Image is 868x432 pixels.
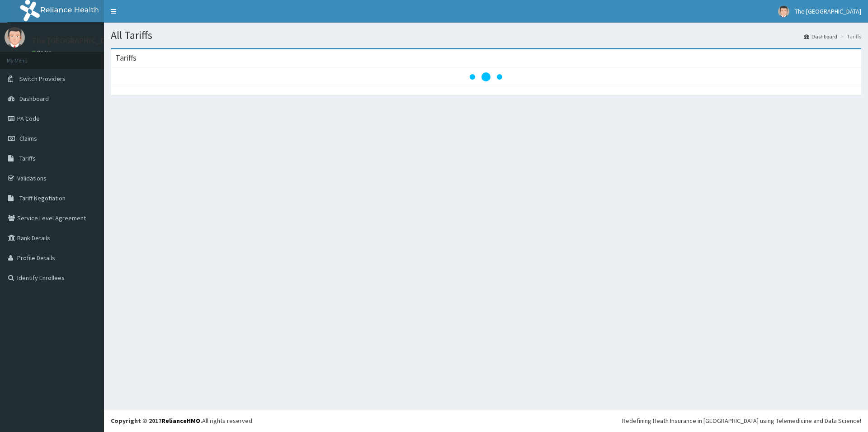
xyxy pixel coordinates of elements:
[115,54,137,62] h3: Tariffs
[19,75,66,83] span: Switch Providers
[104,409,868,432] footer: All rights reserved.
[622,416,861,425] div: Redefining Heath Insurance in [GEOGRAPHIC_DATA] using Telemedicine and Data Science!
[778,6,789,17] img: User Image
[19,134,37,142] span: Claims
[111,29,861,41] h1: All Tariffs
[5,27,25,47] img: User Image
[111,417,202,425] strong: Copyright © 2017 .
[19,194,66,202] span: Tariff Negotiation
[804,33,837,40] a: Dashboard
[468,59,504,95] svg: audio-loading
[838,33,861,40] li: Tariffs
[19,95,49,103] span: Dashboard
[795,7,861,15] span: The [GEOGRAPHIC_DATA]
[19,154,36,162] span: Tariffs
[161,417,200,425] a: RelianceHMO
[32,49,53,56] a: Online
[32,37,122,45] p: The [GEOGRAPHIC_DATA]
